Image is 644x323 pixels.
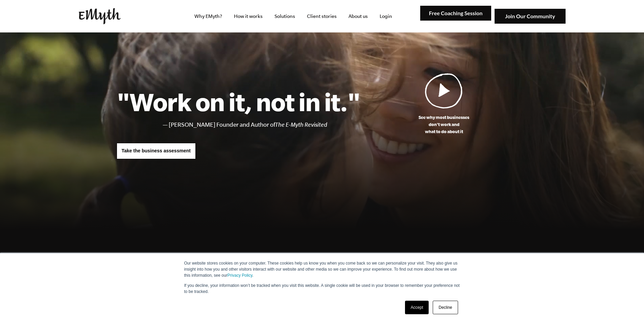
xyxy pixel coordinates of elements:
span: Take the business assessment [122,148,191,153]
p: Our website stores cookies on your computer. These cookies help us know you when you come back so... [184,260,460,278]
img: EMyth [79,8,121,24]
img: Play Video [425,73,463,108]
p: See why most businesses don't work and what to do about it [360,114,528,135]
a: Accept [405,301,429,314]
img: Join Our Community [495,9,566,24]
li: [PERSON_NAME] Founder and Author of [169,120,360,130]
a: See why most businessesdon't work andwhat to do about it [360,73,528,135]
a: Take the business assessment [117,143,196,159]
img: Free Coaching Session [420,6,491,21]
p: If you decline, your information won’t be tracked when you visit this website. A single cookie wi... [184,282,460,295]
a: Privacy Policy [228,273,253,278]
i: The E-Myth Revisited [275,121,327,128]
h1: "Work on it, not in it." [117,87,360,117]
a: Decline [433,301,458,314]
